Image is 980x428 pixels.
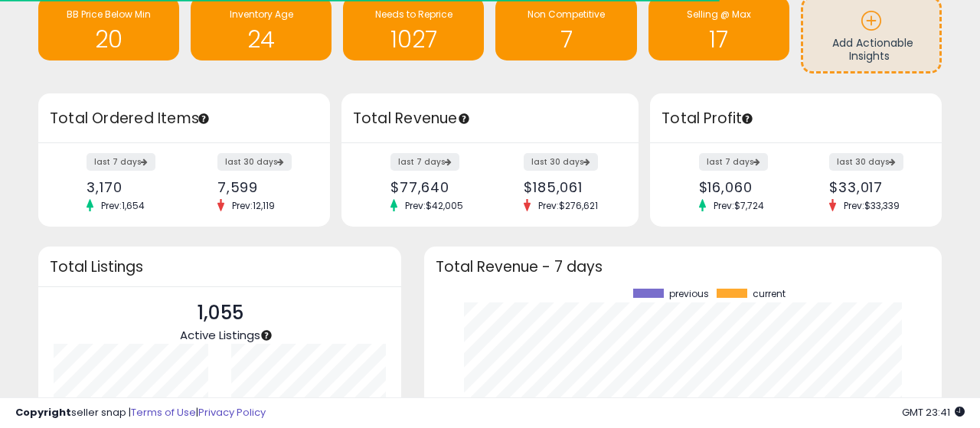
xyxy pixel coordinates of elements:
[50,108,318,129] h3: Total Ordered Items
[753,289,786,299] span: current
[836,199,907,212] span: Prev: $33,339
[217,179,303,195] div: 7,599
[524,153,598,171] label: last 30 days
[15,406,266,420] div: seller snap | |
[224,199,283,212] span: Prev: 12,119
[706,199,772,212] span: Prev: $7,724
[902,405,965,420] span: 2025-08-14 23:41 GMT
[661,108,930,129] h3: Total Profit
[687,8,751,21] span: Selling @ Max
[390,179,479,195] div: $77,640
[93,199,152,212] span: Prev: 1,654
[531,199,606,212] span: Prev: $276,621
[180,299,260,328] p: 1,055
[457,112,471,126] div: Tooltip anchor
[503,27,629,52] h1: 7
[829,153,903,171] label: last 30 days
[669,289,709,299] span: previous
[829,179,915,195] div: $33,017
[197,112,211,126] div: Tooltip anchor
[436,261,930,273] h3: Total Revenue - 7 days
[390,153,459,171] label: last 7 days
[87,179,172,195] div: 3,170
[15,405,71,420] strong: Copyright
[131,405,196,420] a: Terms of Use
[375,8,452,21] span: Needs to Reprice
[397,199,471,212] span: Prev: $42,005
[67,8,151,21] span: BB Price Below Min
[832,35,913,64] span: Add Actionable Insights
[230,8,293,21] span: Inventory Age
[198,27,324,52] h1: 24
[353,108,627,129] h3: Total Revenue
[217,153,292,171] label: last 30 days
[87,153,155,171] label: last 7 days
[699,153,768,171] label: last 7 days
[180,327,260,343] span: Active Listings
[46,27,171,52] h1: 20
[528,8,605,21] span: Non Competitive
[740,112,754,126] div: Tooltip anchor
[198,405,266,420] a: Privacy Policy
[524,179,612,195] div: $185,061
[260,328,273,342] div: Tooltip anchor
[656,27,782,52] h1: 17
[699,179,785,195] div: $16,060
[50,261,390,273] h3: Total Listings
[351,27,476,52] h1: 1027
